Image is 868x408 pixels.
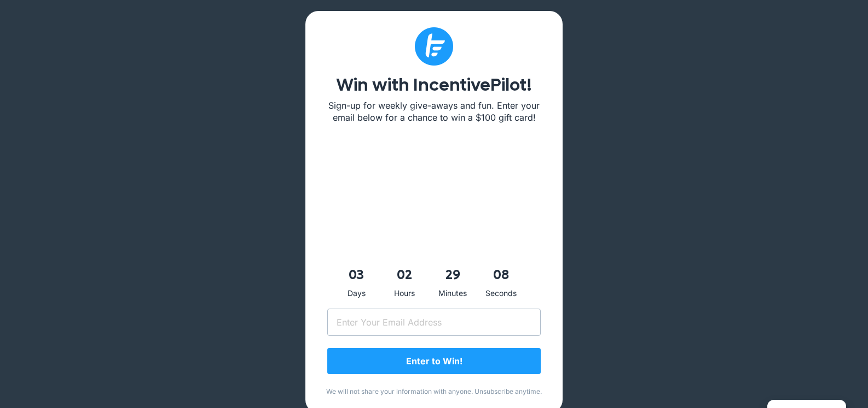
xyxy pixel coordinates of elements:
div: Hours [383,287,426,300]
span: 02 [383,264,426,287]
div: Minutes [431,287,474,300]
input: Enter to Win! [327,348,541,374]
p: We will not share your information with anyone. Unsubscribe anytime. [322,387,546,397]
span: 03 [334,264,378,287]
div: Seconds [479,287,523,300]
h1: Win with IncentivePilot! [327,76,541,94]
input: Enter Your Email Address [327,309,541,336]
span: 08 [479,264,523,287]
img: Subtract (1) [415,27,453,66]
p: Sign-up for weekly give-aways and fun. Enter your email below for a chance to win a $100 gift card! [327,99,541,124]
span: 29 [431,264,474,287]
div: Days [334,287,378,300]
